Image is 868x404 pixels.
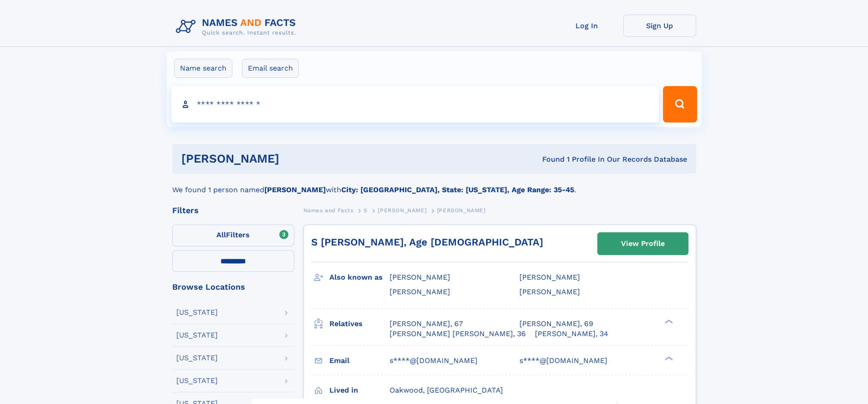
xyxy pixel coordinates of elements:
[378,207,426,214] span: [PERSON_NAME]
[172,174,696,195] div: We found 1 person named with .
[535,329,608,339] a: [PERSON_NAME], 34
[176,309,218,316] div: [US_STATE]
[329,353,390,368] h3: Email
[264,185,326,194] b: [PERSON_NAME]
[390,386,503,394] span: Oakwood, [GEOGRAPHIC_DATA]
[172,225,294,246] label: Filters
[623,15,696,37] a: Sign Up
[378,205,426,216] a: [PERSON_NAME]
[341,185,574,194] b: City: [GEOGRAPHIC_DATA], State: [US_STATE], Age Range: 35-45
[311,236,543,248] a: S [PERSON_NAME], Age [DEMOGRAPHIC_DATA]
[621,233,665,254] div: View Profile
[329,383,390,398] h3: Lived in
[598,233,688,255] a: View Profile
[411,154,687,164] div: Found 1 Profile In Our Records Database
[172,206,294,215] div: Filters
[216,230,226,239] span: All
[176,354,218,362] div: [US_STATE]
[242,59,299,78] label: Email search
[176,332,218,339] div: [US_STATE]
[172,15,303,39] img: Logo Names and Facts
[390,287,450,296] span: [PERSON_NAME]
[364,207,368,214] span: S
[176,377,218,384] div: [US_STATE]
[364,205,368,216] a: S
[390,319,463,329] a: [PERSON_NAME], 67
[171,86,659,123] input: search input
[172,283,294,291] div: Browse Locations
[303,205,354,216] a: Names and Facts
[519,273,580,281] span: [PERSON_NAME]
[181,153,411,164] h1: [PERSON_NAME]
[663,318,673,324] div: ❯
[663,355,673,361] div: ❯
[390,273,450,281] span: [PERSON_NAME]
[519,319,593,329] a: [PERSON_NAME], 69
[390,329,526,339] a: [PERSON_NAME] [PERSON_NAME], 36
[437,207,486,214] span: [PERSON_NAME]
[519,287,580,296] span: [PERSON_NAME]
[329,316,390,332] h3: Relatives
[663,86,697,123] button: Search Button
[174,59,232,78] label: Name search
[550,15,623,37] a: Log In
[329,270,390,285] h3: Also known as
